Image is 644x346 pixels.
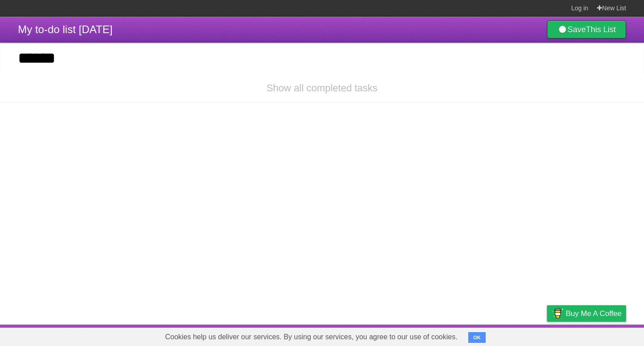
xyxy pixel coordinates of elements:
b: This List [586,25,616,34]
a: Developers [458,327,494,344]
img: Buy me a coffee [551,306,563,321]
a: Terms [505,327,525,344]
a: About [428,327,447,344]
a: Suggest a feature [570,327,626,344]
a: Buy me a coffee [547,305,626,322]
span: My to-do list [DATE] [18,23,113,35]
button: OK [468,332,486,343]
span: Cookies help us deliver our services. By using our services, you agree to our use of cookies. [156,328,466,346]
a: Show all completed tasks [267,82,377,94]
a: SaveThis List [547,21,626,38]
a: Privacy [535,327,559,344]
span: Buy me a coffee [566,306,622,321]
